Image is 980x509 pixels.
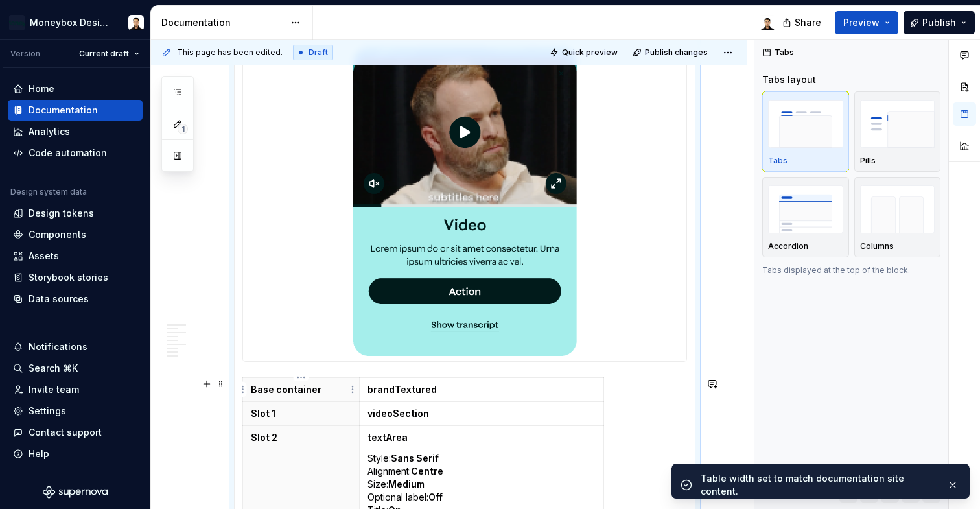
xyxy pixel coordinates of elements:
span: Draft [309,47,328,58]
div: Documentation [161,16,284,29]
img: Derek [128,15,144,30]
div: Components [29,228,86,241]
button: Contact support [8,422,143,443]
img: Derek [760,15,775,30]
p: Slot 2 [251,431,351,444]
div: Assets [29,250,59,263]
button: Current draft [73,45,145,63]
span: This page has been edited. [177,47,283,58]
p: Base container [251,383,351,396]
button: Share [776,11,830,34]
button: Notifications [8,337,143,357]
div: Data sources [29,292,89,305]
a: Storybook stories [8,267,143,288]
button: placeholderTabs [762,91,849,172]
span: Publish [922,16,956,29]
span: 1 [178,124,188,134]
div: Design system data [10,187,87,197]
button: placeholderAccordion [762,177,849,257]
span: Current draft [79,49,129,59]
button: Search ⌘K [8,358,143,379]
svg: Supernova Logo [43,486,108,499]
img: placeholder [768,100,843,147]
strong: Sans Serif [391,453,439,464]
a: Home [8,78,143,99]
div: Version [10,49,40,59]
button: placeholderPills [854,91,941,172]
div: Notifications [29,340,87,353]
a: Invite team [8,379,143,400]
p: Columns [860,241,894,252]
p: Accordion [768,241,808,252]
strong: Centre [411,466,443,477]
span: Quick preview [562,47,618,58]
img: c17557e8-ebdc-49e2-ab9e-7487adcf6d53.png [9,15,25,30]
div: Table width set to match documentation site content. [701,472,937,498]
span: Share [795,16,821,29]
img: placeholder [860,185,935,233]
a: Assets [8,246,143,266]
p: Tabs displayed at the top of the block. [762,265,940,276]
a: Components [8,224,143,245]
div: Analytics [29,125,70,138]
a: Settings [8,401,143,421]
strong: textArea [367,432,408,443]
a: Design tokens [8,203,143,224]
div: Help [29,447,49,460]
span: Publish changes [645,47,708,58]
div: Moneybox Design System [30,16,113,29]
strong: brandTextured [367,384,437,395]
a: Documentation [8,100,143,121]
p: Pills [860,156,876,166]
div: Tabs layout [762,73,816,86]
button: Help [8,444,143,464]
button: placeholderColumns [854,177,941,257]
div: Search ⌘K [29,362,78,375]
img: placeholder [860,100,935,147]
button: Publish changes [629,43,714,62]
div: Documentation [29,104,98,117]
button: Publish [904,11,975,34]
a: Analytics [8,121,143,142]
div: Design tokens [29,207,94,220]
div: Invite team [29,383,79,396]
button: Quick preview [546,43,624,62]
img: placeholder [768,185,843,233]
a: Data sources [8,289,143,309]
strong: Medium [388,479,425,490]
div: Home [29,82,54,95]
strong: Off [428,491,443,503]
a: Code automation [8,143,143,163]
strong: videoSection [367,408,429,419]
div: Contact support [29,426,102,439]
button: Moneybox Design SystemDerek [3,8,148,36]
p: Slot 1 [251,407,351,420]
div: Code automation [29,147,107,160]
div: Storybook stories [29,271,108,284]
button: Preview [835,11,898,34]
div: Settings [29,405,66,418]
span: Preview [843,16,880,29]
p: Tabs [768,156,787,166]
